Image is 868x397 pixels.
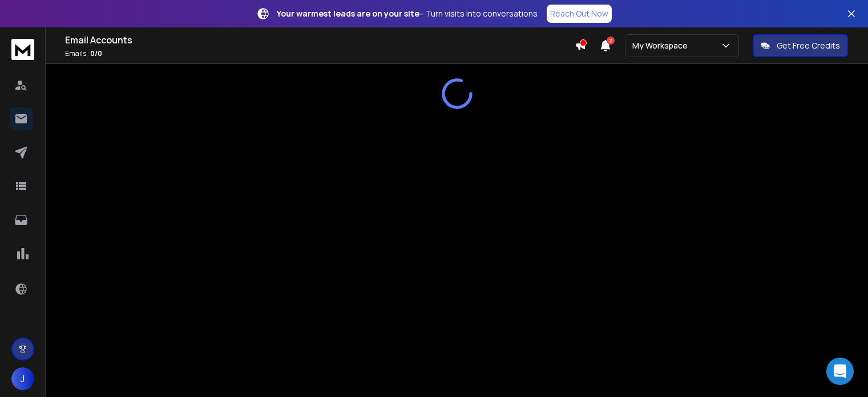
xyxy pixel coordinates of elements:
[547,5,612,23] a: Reach Out Now
[90,49,102,58] span: 0 / 0
[65,49,575,58] p: Emails :
[11,39,34,60] img: logo
[11,367,34,390] button: J
[277,8,538,19] p: – Turn visits into conversations
[632,40,692,51] p: My Workspace
[777,40,840,51] p: Get Free Credits
[753,34,848,57] button: Get Free Credits
[607,37,615,45] span: 2
[277,8,419,19] strong: Your warmest leads are on your site
[550,8,608,19] p: Reach Out Now
[826,358,854,385] div: Open Intercom Messenger
[65,33,575,47] h1: Email Accounts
